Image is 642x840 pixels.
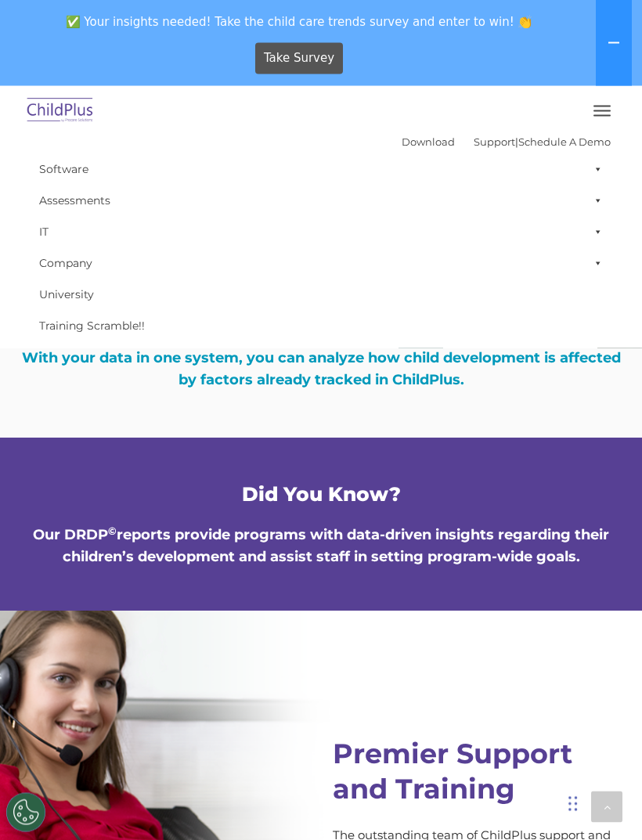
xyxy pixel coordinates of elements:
sup: © [108,525,117,538]
span: ✅ Your insights needed! Take the child care trends survey and enter to win! 👏 [6,6,593,37]
img: ChildPlus by Procare Solutions [23,93,97,130]
a: Download [402,135,455,148]
button: Cookies Settings [6,793,45,832]
div: Drag [568,781,578,827]
a: Training Scramble!! [31,310,611,341]
span: Did You Know? [242,483,401,507]
iframe: Chat Widget [370,671,642,840]
a: Support [474,135,515,148]
a: University [31,279,611,310]
a: Schedule A Demo [518,135,611,148]
span: Premier Support and Training [333,737,572,806]
a: Take Survey [255,43,344,74]
a: Software [31,153,611,185]
span: Our DRDP reports provide programs with data-driven insights regarding their children’s developmen... [33,527,609,566]
span: Take Survey [264,45,334,72]
a: IT [31,216,611,247]
a: Assessments [31,185,611,216]
font: | [402,135,611,148]
span: With your data in one system, you can analyze how child development is affected by factors alread... [22,350,621,389]
a: Company [31,247,611,279]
